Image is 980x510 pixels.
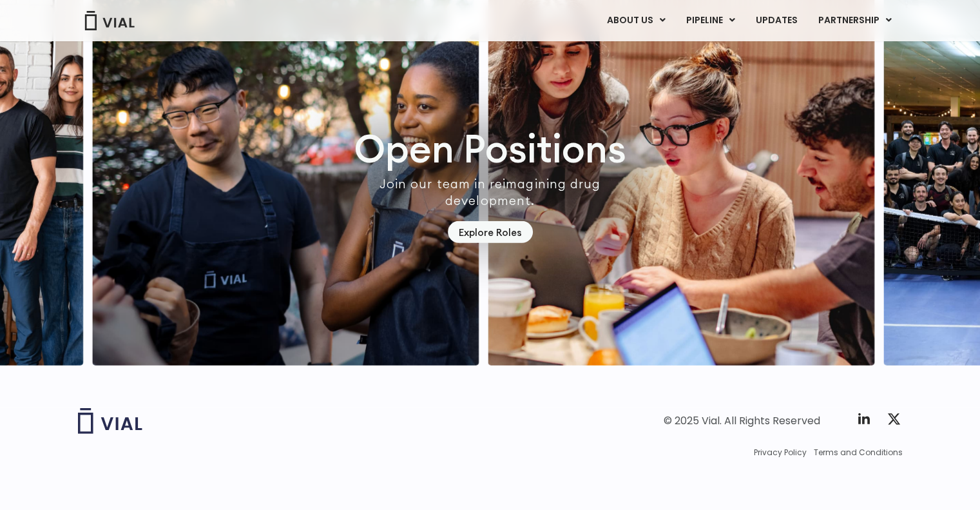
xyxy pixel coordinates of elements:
[745,10,807,32] a: UPDATES
[814,447,903,458] a: Terms and Conditions
[675,10,744,32] a: PIPELINEMenu Toggle
[807,10,901,32] a: PARTNERSHIPMenu Toggle
[664,414,820,428] div: © 2025 Vial. All Rights Reserved
[754,447,807,458] a: Privacy Policy
[78,408,142,434] img: Vial logo wih "Vial" spelled out
[596,10,675,32] a: ABOUT USMenu Toggle
[448,221,533,244] a: Explore Roles
[84,11,135,30] img: Vial Logo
